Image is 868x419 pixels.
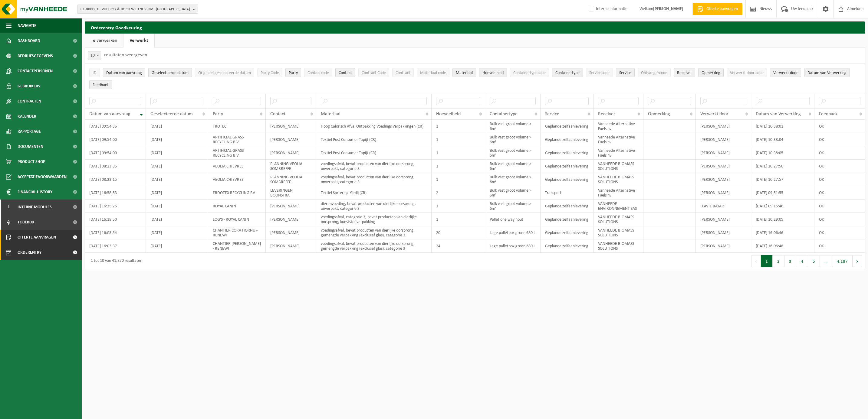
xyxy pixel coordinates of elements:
[18,33,40,48] span: Dashboard
[146,173,208,186] td: [DATE]
[195,68,254,77] button: Origineel geselecteerde datumOrigineel geselecteerde datum: Activate to sort
[541,173,593,186] td: Geplande zelfaanlevering
[702,71,720,75] span: Opmerking
[456,71,473,75] span: Materiaal
[146,186,208,200] td: [DATE]
[89,68,100,77] button: IDID: Activate to sort
[761,255,773,267] button: 1
[85,200,146,213] td: [DATE] 16:25:25
[555,71,580,75] span: Containertype
[88,256,142,267] div: 1 tot 10 van 41,870 resultaten
[820,255,832,267] span: …
[257,68,282,77] button: Party CodeParty Code: Activate to sort
[316,213,432,226] td: voedingsafval, categorie 3, bevat producten van dierlijke oorsprong, kunststof verpakking
[730,71,764,75] span: Verwerkt door code
[436,112,461,116] span: Hoeveelheid
[593,213,643,226] td: VANHEEDE BIOMASS SOLUTIONS
[85,213,146,226] td: [DATE] 16:18:50
[593,133,643,146] td: Vanheede Alternative Fuels nv
[316,146,432,160] td: Textiel Post Consumer Tapijt (CR)
[814,226,865,239] td: OK
[485,146,541,160] td: Bulk vast groot volume > 6m³
[335,68,355,77] button: ContactContact: Activate to sort
[266,133,316,146] td: [PERSON_NAME]
[85,21,865,33] h2: Orderentry Goedkeuring
[598,112,615,116] span: Receiver
[146,146,208,160] td: [DATE]
[85,226,146,239] td: [DATE] 16:03:54
[316,200,432,213] td: dierenvoeding, bevat producten van dierlijke oorsprong, onverpakt, categorie 3
[152,71,189,75] span: Geselecteerde datum
[696,160,751,173] td: [PERSON_NAME]
[85,239,146,253] td: [DATE] 16:03:37
[208,173,266,186] td: VEOLIA CHIEVRES
[587,5,627,14] label: Interne informatie
[700,112,728,116] span: Verwerkt door
[208,160,266,173] td: VEOLIA CHIEVRES
[485,213,541,226] td: Pallet one way hout
[432,226,485,239] td: 20
[432,186,485,200] td: 2
[316,160,432,173] td: voedingsafval, bevat producten van dierlijke oorsprong, onverpakt, categorie 3
[485,173,541,186] td: Bulk vast groot volume > 6m³
[358,68,389,77] button: Contract CodeContract Code: Activate to sort
[853,255,862,267] button: Next
[85,173,146,186] td: [DATE] 08:23:15
[485,226,541,239] td: Lage palletbox groen 680 L
[123,34,154,47] a: Verwerkt
[796,255,808,267] button: 4
[266,160,316,173] td: PLANNING VEOLIA SOMBREFFE
[808,255,820,267] button: 5
[103,68,145,77] button: Datum van aanvraagDatum van aanvraag: Activate to remove sorting
[593,200,643,213] td: VANHEEDE ENVIRONNEMENT SAS
[266,173,316,186] td: PLANNING VEOLIA SOMBREFFE
[266,146,316,160] td: [PERSON_NAME]
[593,160,643,173] td: VANHEEDE BIOMASS SOLUTIONS
[751,255,761,267] button: Previous
[698,68,724,77] button: OpmerkingOpmerking: Activate to sort
[18,245,68,260] span: Orderentry Goedkeuring
[208,146,266,160] td: ARTIFICIAL GRASS RECYCLING B.V.
[696,213,751,226] td: [PERSON_NAME]
[106,71,142,75] span: Datum van aanvraag
[213,112,223,116] span: Party
[814,160,865,173] td: OK
[485,133,541,146] td: Bulk vast groot volume > 6m³
[396,71,410,75] span: Contract
[696,120,751,133] td: [PERSON_NAME]
[316,133,432,146] td: Textiel Post Consumer Tapijt (CR)
[541,239,593,253] td: Geplande zelfaanlevering
[208,213,266,226] td: LOG'S - ROYAL CANIN
[18,139,43,154] span: Documenten
[770,68,801,77] button: Verwerkt doorVerwerkt door: Activate to sort
[751,226,814,239] td: [DATE] 16:06:46
[814,186,865,200] td: OK
[510,68,549,77] button: ContainertypecodeContainertypecode: Activate to sort
[18,109,36,124] span: Kalender
[6,200,12,215] span: I
[814,120,865,133] td: OK
[146,213,208,226] td: [DATE]
[85,160,146,173] td: [DATE] 08:23:35
[751,133,814,146] td: [DATE] 10:38:04
[727,68,767,77] button: Verwerkt door codeVerwerkt door code: Activate to sort
[696,186,751,200] td: [PERSON_NAME]
[208,239,266,253] td: CHANTIER [PERSON_NAME] - RENEWI
[653,7,683,11] strong: [PERSON_NAME]
[479,68,507,77] button: HoeveelheidHoeveelheid: Activate to sort
[696,200,751,213] td: FLAVIE BAYART
[485,200,541,213] td: Bulk vast groot volume > 6m³
[432,173,485,186] td: 1
[804,68,850,77] button: Datum van VerwerkingDatum van Verwerking: Activate to sort
[289,71,298,75] span: Party
[589,71,610,75] span: Servicecode
[18,18,36,33] span: Navigatie
[77,5,198,14] button: 01-000001 - VILLEROY & BOCH WELLNESS NV - [GEOGRAPHIC_DATA]
[541,226,593,239] td: Geplande zelfaanlevering
[593,173,643,186] td: VANHEEDE BIOMASS SOLUTIONS
[814,133,865,146] td: OK
[18,94,41,109] span: Contracten
[692,3,742,15] a: Offerte aanvragen
[261,71,279,75] span: Party Code
[304,68,332,77] button: ContactcodeContactcode: Activate to sort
